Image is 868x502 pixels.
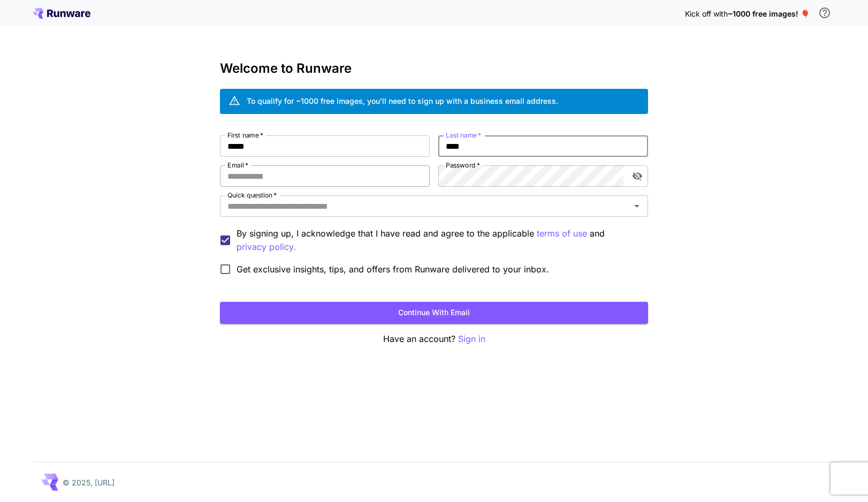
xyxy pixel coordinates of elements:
button: Open [629,199,644,214]
div: To qualify for ~1000 free images, you’ll need to sign up with a business email address. [247,95,558,107]
p: Have an account? [220,332,648,346]
button: In order to qualify for free credit, you need to sign up with a business email address and click ... [814,2,835,24]
span: ~1000 free images! 🎈 [728,9,810,18]
p: terms of use [537,227,587,240]
button: By signing up, I acknowledge that I have read and agree to the applicable and privacy policy. [537,227,587,240]
label: Last name [446,131,481,140]
p: By signing up, I acknowledge that I have read and agree to the applicable and [237,227,639,254]
h3: Welcome to Runware [220,61,648,76]
label: Quick question [227,191,277,200]
p: © 2025, [URL] [63,477,115,488]
p: privacy policy. [237,240,296,254]
button: toggle password visibility [628,166,647,186]
button: By signing up, I acknowledge that I have read and agree to the applicable terms of use and [237,240,296,254]
span: Kick off with [685,9,728,18]
button: Sign in [458,332,485,346]
span: Get exclusive insights, tips, and offers from Runware delivered to your inbox. [237,263,549,276]
button: Continue with email [220,302,648,324]
label: Password [446,161,480,170]
label: First name [227,131,263,140]
label: Email [227,161,248,170]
